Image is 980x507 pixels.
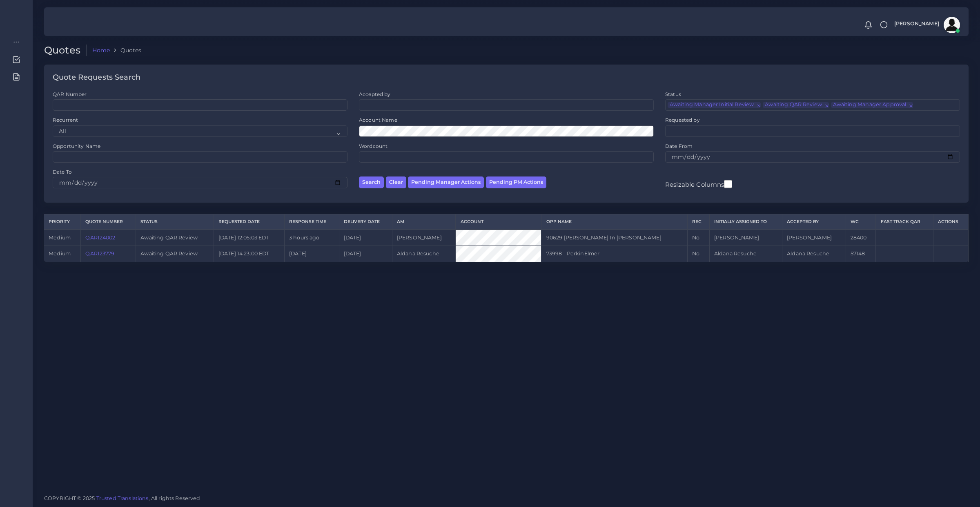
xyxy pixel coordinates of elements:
span: COPYRIGHT © 2025 [44,494,200,503]
label: Recurrent [53,116,78,123]
th: Quote Number [81,214,136,230]
td: [DATE] 12:05:03 EDT [214,230,284,246]
td: 57148 [846,246,876,262]
li: Awaiting QAR Review [763,102,829,108]
a: Home [92,46,110,54]
button: Pending PM Actions [486,176,546,188]
th: Initially Assigned to [709,214,782,230]
label: Requested by [665,116,700,123]
th: Requested Date [214,214,284,230]
td: 73998 - PerkinElmer [541,246,687,262]
td: [PERSON_NAME] [392,230,456,246]
label: Status [665,91,681,98]
label: Date From [665,143,693,150]
a: QAR124002 [85,235,115,241]
span: [PERSON_NAME] [894,21,939,27]
td: [PERSON_NAME] [782,230,846,246]
span: , All rights Reserved [149,494,200,503]
h4: Quote Requests Search [53,73,140,82]
td: [DATE] [339,230,392,246]
td: [PERSON_NAME] [709,230,782,246]
th: Status [136,214,214,230]
td: 90629 [PERSON_NAME] In [PERSON_NAME] [541,230,687,246]
input: Resizable Columns [724,179,732,189]
li: Quotes [110,46,141,54]
th: WC [846,214,876,230]
a: QAR123779 [85,250,114,257]
label: Resizable Columns [665,179,732,189]
td: No [687,246,709,262]
span: medium [49,250,71,257]
label: QAR Number [53,91,87,98]
th: Opp Name [541,214,687,230]
td: [DATE] [284,246,339,262]
label: Wordcount [359,143,388,150]
span: medium [49,235,71,241]
a: Trusted Translations [96,495,149,501]
th: Actions [933,214,969,230]
th: Delivery Date [339,214,392,230]
th: REC [687,214,709,230]
label: Date To [53,168,72,175]
td: Aldana Resuche [709,246,782,262]
th: Priority [44,214,81,230]
td: Aldana Resuche [782,246,846,262]
h2: Quotes [44,45,87,56]
td: Awaiting QAR Review [136,246,214,262]
td: [DATE] 14:23:00 EDT [214,246,284,262]
th: Response Time [284,214,339,230]
label: Account Name [359,116,397,123]
td: No [687,230,709,246]
li: Awaiting Manager Approval [831,102,913,108]
td: Awaiting QAR Review [136,230,214,246]
img: avatar [944,17,960,33]
button: Pending Manager Actions [408,176,484,188]
button: Clear [386,176,406,188]
td: 28400 [846,230,876,246]
td: Aldana Resuche [392,246,456,262]
button: Search [359,176,384,188]
label: Opportunity Name [53,143,100,150]
th: Account [456,214,541,230]
td: [DATE] [339,246,392,262]
th: Accepted by [782,214,846,230]
li: Awaiting Manager Initial Review [668,102,761,108]
a: [PERSON_NAME]avatar [890,17,963,33]
th: Fast Track QAR [876,214,933,230]
th: AM [392,214,456,230]
td: 3 hours ago [284,230,339,246]
label: Accepted by [359,91,391,98]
